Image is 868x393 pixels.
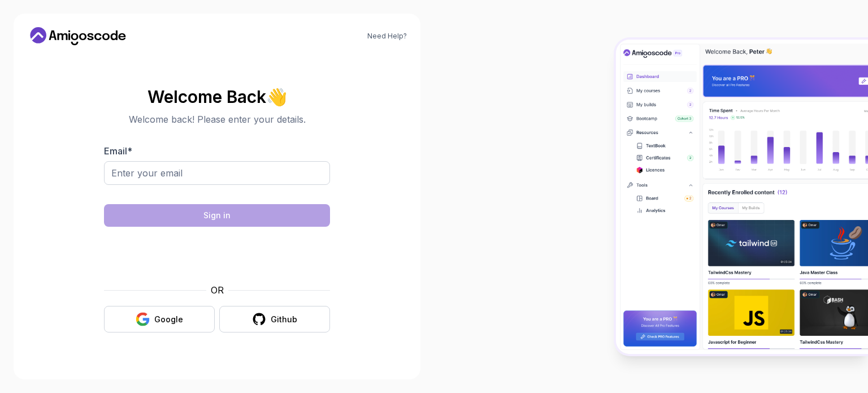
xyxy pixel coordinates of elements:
[219,306,330,332] button: Github
[798,322,868,376] iframe: chat widget
[104,88,330,106] h2: Welcome Back
[104,204,330,227] button: Sign in
[154,314,183,325] div: Google
[211,283,224,297] p: OR
[203,210,231,221] div: Sign in
[367,32,407,41] a: Need Help?
[266,88,287,106] span: 👋
[104,145,132,157] label: Email *
[132,234,302,277] iframe: Widget containing checkbox for hCaptcha security challenge
[271,314,297,325] div: Github
[27,27,129,45] a: Home link
[104,161,330,185] input: Enter your email
[616,40,868,354] img: Amigoscode Dashboard
[104,113,330,126] p: Welcome back! Please enter your details.
[104,306,215,332] button: Google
